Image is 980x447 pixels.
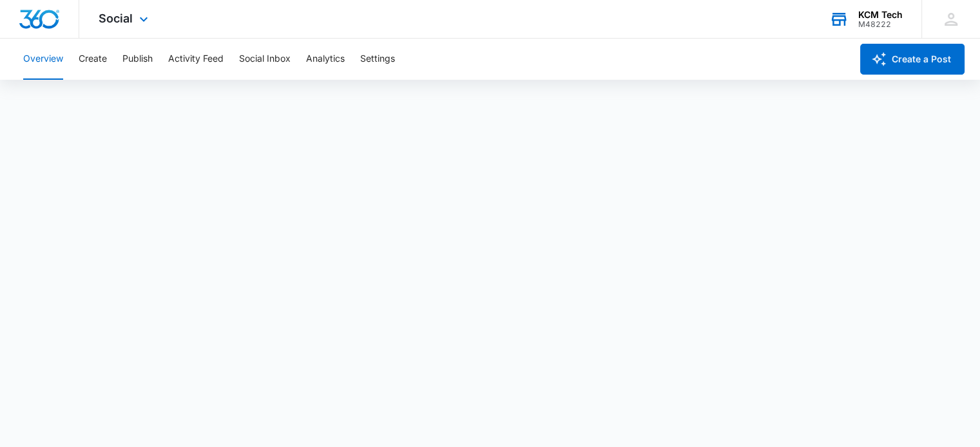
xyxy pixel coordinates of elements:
button: Settings [360,39,395,80]
button: Social Inbox [239,39,291,80]
button: Overview [23,39,63,80]
button: Create [79,39,107,80]
button: Publish [122,39,153,80]
div: account id [858,20,903,29]
span: Social [99,12,133,25]
button: Analytics [306,39,345,80]
button: Create a Post [860,44,965,75]
button: Activity Feed [168,39,224,80]
div: account name [858,10,903,20]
